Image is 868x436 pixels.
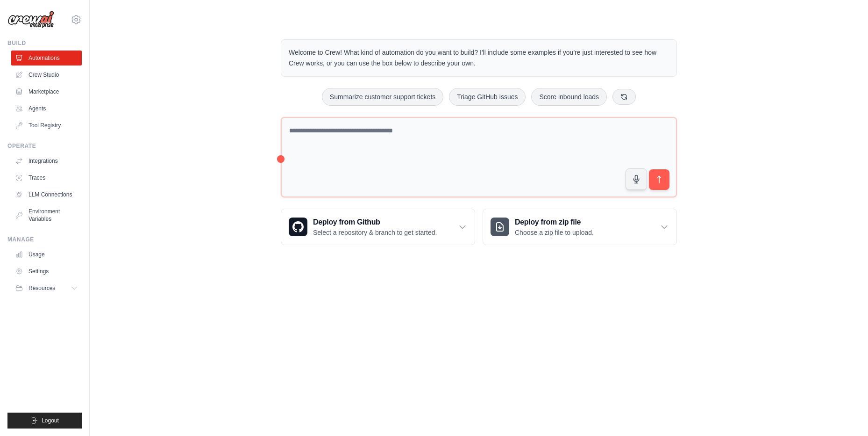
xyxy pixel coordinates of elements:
a: Tool Registry [11,118,82,133]
a: Settings [11,264,82,279]
p: Welcome to Crew! What kind of automation do you want to build? I'll include some examples if you'... [289,47,669,69]
img: Logo [7,11,54,29]
a: Crew Studio [11,67,82,82]
a: Automations [11,51,82,65]
span: Resources [28,284,55,292]
a: Traces [11,170,82,185]
p: Choose a zip file to upload. [515,228,594,237]
p: Select a repository & branch to get started. [313,228,437,237]
a: Usage [11,247,82,262]
a: Environment Variables [11,204,82,226]
h3: Deploy from zip file [515,217,594,228]
a: Agents [11,101,82,116]
button: Score inbound leads [531,88,607,106]
button: Logout [7,413,82,429]
button: Summarize customer support tickets [322,88,443,106]
a: LLM Connections [11,187,82,202]
span: Logout [42,417,59,424]
a: Integrations [11,153,82,168]
button: Resources [11,281,82,296]
h3: Deploy from Github [313,217,437,228]
div: Operate [7,142,82,150]
div: Build [7,39,82,47]
div: Manage [7,236,82,243]
button: Triage GitHub issues [449,88,526,106]
a: Marketplace [11,84,82,99]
